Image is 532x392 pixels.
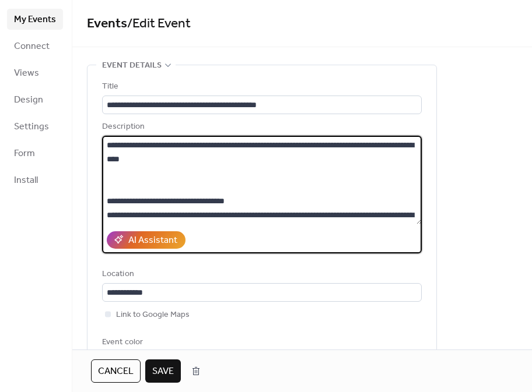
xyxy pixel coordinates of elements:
a: Views [7,62,63,83]
div: AI Assistant [128,234,177,248]
div: Event color [102,336,195,349]
span: Install [14,174,38,188]
span: Form [14,147,35,161]
button: Save [145,359,181,383]
div: Title [102,80,419,94]
span: / Edit Event [127,11,191,37]
span: Cancel [98,365,134,379]
a: My Events [7,9,63,30]
div: Description [102,120,419,134]
a: Design [7,89,63,110]
a: Events [87,11,127,37]
a: Connect [7,36,63,56]
span: Design [14,93,43,107]
span: My Events [14,13,56,27]
a: Form [7,143,63,164]
span: Settings [14,120,49,134]
span: Event details [102,59,162,73]
span: Save [152,365,174,379]
span: Views [14,66,39,80]
span: Connect [14,40,50,54]
span: Link to Google Maps [116,308,190,322]
a: Install [7,169,63,190]
button: Cancel [91,359,141,383]
div: Location [102,267,419,281]
a: Settings [7,116,63,137]
button: AI Assistant [107,231,185,249]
